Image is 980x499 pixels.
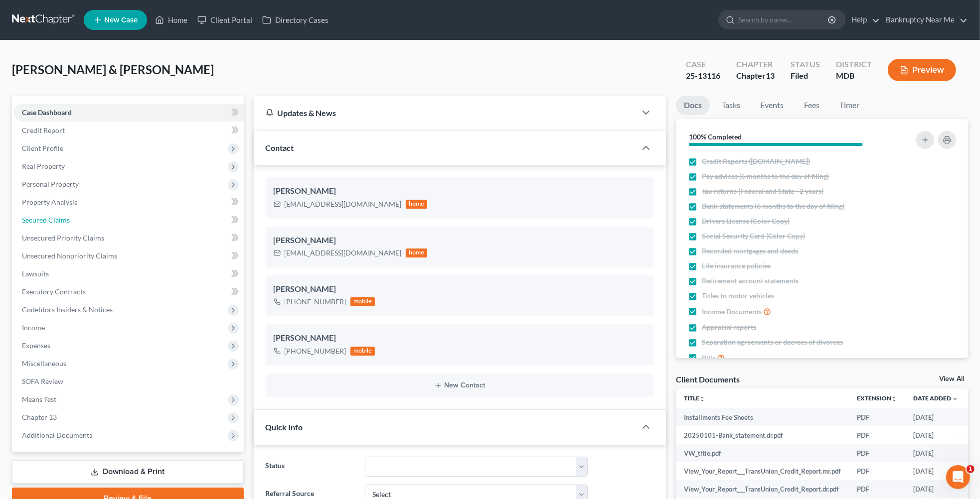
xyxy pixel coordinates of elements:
[702,291,774,301] span: Titles to motor vehicles
[714,96,748,115] a: Tasks
[736,70,775,82] div: Chapter
[150,11,192,29] a: Home
[22,305,113,314] span: Codebtors Insiders & Notices
[285,297,346,307] div: [PHONE_NUMBER]
[274,332,647,344] div: [PERSON_NAME]
[22,395,56,403] span: Means Test
[905,426,966,444] td: [DATE]
[686,59,720,70] div: Case
[849,408,905,426] td: PDF
[702,231,805,241] span: Social Security Card (Color Copy)
[14,122,244,139] a: Credit Report
[104,16,138,24] span: New Case
[736,59,775,70] div: Chapter
[702,156,810,166] span: Credit Reports ([DOMAIN_NAME])
[14,193,244,211] a: Property Analysis
[14,265,244,283] a: Lawsuits
[676,462,849,480] td: View_Your_Report___TransUnion_Credit_Report.mr.pdf
[22,126,65,134] span: Credit Report
[22,251,117,260] span: Unsecured Nonpriority Claims
[849,462,905,480] td: PDF
[831,96,867,115] a: Timer
[14,229,244,247] a: Unsecured Priority Claims
[881,11,968,29] a: Bankruptcy Near Me
[849,426,905,444] td: PDF
[676,426,849,444] td: 20250101-Bank_statement.dr.pdf
[266,143,294,152] span: Contact
[192,11,257,29] a: Client Portal
[702,276,799,286] span: Retirement account statements
[939,375,964,382] a: View All
[791,70,820,82] div: Filed
[702,201,844,211] span: Bank statements (6 months to the day of filing)
[738,10,829,29] input: Search by name...
[702,337,843,347] span: Separation agreements or decrees of divorces
[14,283,244,301] a: Executory Contracts
[676,444,849,462] td: VW_title.pdf
[406,249,428,257] div: home
[22,144,63,152] span: Client Profile
[285,248,402,258] div: [EMAIL_ADDRESS][DOMAIN_NAME]
[699,396,705,402] i: unfold_more
[849,480,905,498] td: PDF
[676,408,849,426] td: Installments Fee Sheets
[285,199,402,209] div: [EMAIL_ADDRESS][DOMAIN_NAME]
[22,377,63,385] span: SOFA Review
[888,59,956,81] button: Preview
[14,211,244,229] a: Secured Claims
[791,59,820,70] div: Status
[274,381,647,389] button: New Contact
[752,96,792,115] a: Events
[702,246,798,256] span: Recorded mortgages and deeds
[702,261,771,271] span: Life insurance policies
[676,480,849,498] td: View_Your_Report___TransUnion_Credit_Report.dr.pdf
[702,216,790,226] span: Drivers License (Color Copy)
[14,373,244,390] a: SOFA Review
[285,346,346,356] div: [PHONE_NUMBER]
[266,108,625,118] div: Updates & News
[836,59,872,70] div: District
[22,234,104,242] span: Unsecured Priority Claims
[702,322,756,332] span: Appraisal reports
[274,235,647,247] div: [PERSON_NAME]
[22,162,65,170] span: Real Property
[14,104,244,122] a: Case Dashboard
[22,413,57,421] span: Chapter 13
[12,460,244,484] a: Download & Print
[905,444,966,462] td: [DATE]
[22,269,49,278] span: Lawsuits
[22,287,86,296] span: Executory Contracts
[257,11,333,29] a: Directory Cases
[22,108,72,117] span: Case Dashboard
[406,200,428,209] div: home
[22,216,70,224] span: Secured Claims
[946,465,970,489] iframe: Intercom live chat
[913,394,958,402] a: Date Added expand_more
[952,396,958,402] i: expand_more
[350,347,375,356] div: mobile
[849,444,905,462] td: PDF
[702,307,762,317] span: Income Documents
[905,408,966,426] td: [DATE]
[22,198,77,206] span: Property Analysis
[266,422,303,432] span: Quick Info
[689,132,742,141] strong: 100% Completed
[857,394,897,402] a: Extensionunfold_more
[846,11,880,29] a: Help
[22,180,79,188] span: Personal Property
[14,247,244,265] a: Unsecured Nonpriority Claims
[676,374,740,384] div: Client Documents
[702,171,829,181] span: Pay advices (6 months to the day of filing)
[676,96,710,115] a: Docs
[684,394,705,402] a: Titleunfold_more
[796,96,827,115] a: Fees
[12,62,214,77] span: [PERSON_NAME] & [PERSON_NAME]
[261,457,360,477] label: Status
[905,480,966,498] td: [DATE]
[702,186,823,196] span: Tax returns (Federal and State - 2 years)
[702,353,715,363] span: Bills
[274,283,647,295] div: [PERSON_NAME]
[22,341,50,350] span: Expenses
[686,70,720,82] div: 25-13116
[22,431,92,439] span: Additional Documents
